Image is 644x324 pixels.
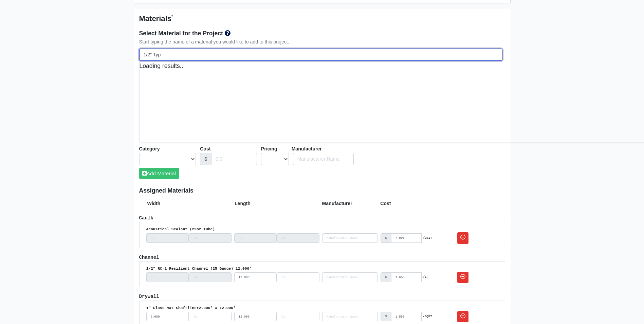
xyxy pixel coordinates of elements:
[146,226,498,232] div: Acoustical Sealant (29oz Tube)
[146,233,189,243] input: width_feet
[139,168,179,179] button: Add Material
[423,236,432,240] strong: /UNIT
[261,146,277,151] strong: Pricing
[423,275,428,280] strong: /LF
[277,272,319,282] input: length_inches
[220,306,236,310] span: 12.000'
[391,272,422,282] input: Cost
[139,38,505,46] div: Start typing the name of a material you would like to add to this project.
[322,233,378,243] input: Search
[381,272,391,282] div: $
[189,312,232,321] input: width_inches
[381,233,391,243] div: $
[277,312,319,321] input: length_inches
[277,233,319,243] input: length_inches
[146,266,498,272] div: 1/2" RC-1 Resilient Channel (25 Gauge)
[139,254,505,288] li: Channel
[200,146,210,151] strong: Cost
[146,312,189,321] input: width_feet
[322,201,352,206] strong: Manufacturer
[139,14,505,23] h5: Materials
[381,312,391,321] div: $
[139,30,223,37] strong: Select Material for the Project
[139,187,505,194] h6: Assigned Materials
[211,153,257,165] input: Cost
[147,201,161,206] strong: Width
[139,146,160,151] strong: Category
[215,306,217,310] span: X
[234,233,277,243] input: length_feet
[292,146,322,151] strong: Manufacturer
[146,272,189,282] input: width_feet
[139,49,502,61] input: Search
[235,201,251,206] strong: Length
[189,233,232,243] input: width_inches
[391,233,422,243] input: Cost
[380,201,391,206] strong: Cost
[146,305,498,311] div: 1" Glass Mat Shaftliner
[391,312,422,321] input: Cost
[293,153,354,165] input: Search
[322,312,378,321] input: Search
[189,272,232,282] input: width_inches
[236,267,252,271] span: 12.000'
[322,272,378,282] input: Search
[139,214,505,248] li: Caulk
[199,306,213,310] span: 2.000'
[234,312,277,321] input: length_feet
[234,272,277,282] input: length_feet
[423,314,432,319] strong: /SQFT
[200,153,211,165] div: $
